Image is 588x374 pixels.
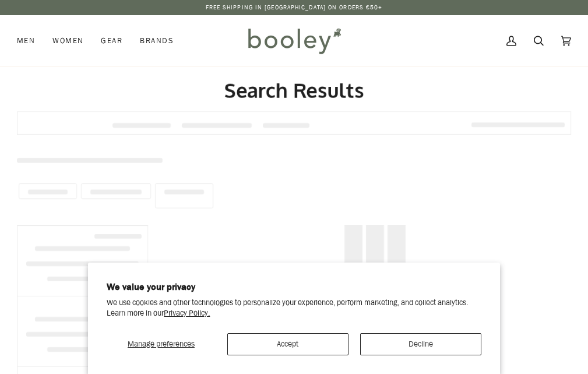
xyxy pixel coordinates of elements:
a: Privacy Policy. [164,307,210,319]
span: Men [17,35,35,47]
button: Accept [227,333,348,355]
h2: Search Results [17,78,571,103]
button: Decline [360,333,481,355]
a: Men [17,15,44,67]
button: Manage preferences [107,333,215,355]
p: Free Shipping in [GEOGRAPHIC_DATA] on Orders €50+ [206,3,383,12]
img: Booley [243,24,345,58]
h2: We value your privacy [107,281,481,293]
span: Brands [140,35,174,47]
p: We use cookies and other technologies to personalize your experience, perform marketing, and coll... [107,298,481,318]
span: Gear [101,35,122,47]
span: Manage preferences [128,338,195,349]
a: Gear [92,15,131,67]
span: Women [52,35,83,47]
a: Brands [131,15,182,67]
a: Women [44,15,92,67]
